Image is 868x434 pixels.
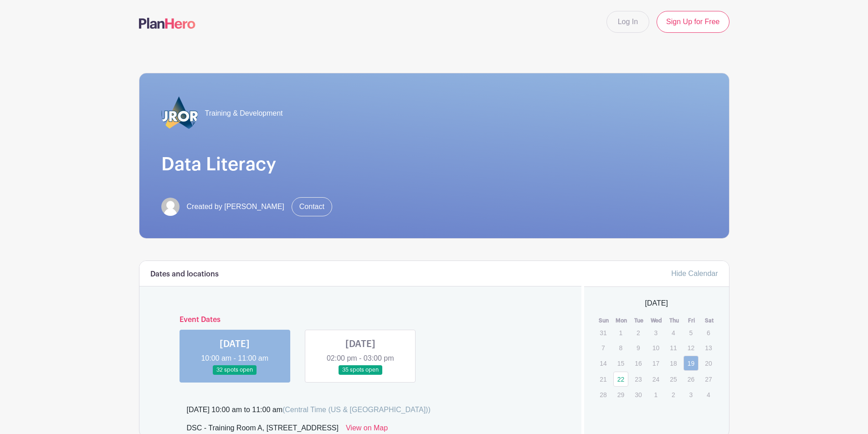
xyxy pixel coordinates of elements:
[596,388,611,402] p: 28
[292,197,332,216] a: Contact
[613,316,631,325] th: Mon
[683,372,699,386] p: 26
[630,316,648,325] th: Tue
[671,270,718,277] a: Hide Calendar
[187,201,284,212] span: Created by [PERSON_NAME]
[648,372,663,386] p: 24
[596,341,611,355] p: 7
[139,18,195,29] img: logo-507f7623f17ff9eddc593b1ce0a138ce2505c220e1c5a4e2b4648c50719b7d32.svg
[683,326,699,340] p: 5
[596,326,611,340] p: 31
[666,326,681,340] p: 4
[613,388,628,402] p: 29
[683,388,699,402] p: 3
[613,356,628,370] p: 15
[631,341,646,355] p: 9
[683,356,699,371] a: 19
[648,356,663,370] p: 17
[701,326,716,340] p: 6
[205,108,283,119] span: Training & Development
[172,316,549,324] h6: Event Dates
[701,372,716,386] p: 27
[631,372,646,386] p: 23
[666,341,681,355] p: 11
[683,341,699,355] p: 12
[666,372,681,386] p: 25
[150,270,219,279] h6: Dates and locations
[666,388,681,402] p: 2
[161,198,180,216] img: default-ce2991bfa6775e67f084385cd625a349d9dcbb7a52a09fb2fda1e96e2d18dcdb.png
[282,406,431,414] span: (Central Time (US & [GEOGRAPHIC_DATA]))
[645,298,668,309] span: [DATE]
[648,326,663,340] p: 3
[701,356,716,370] p: 20
[596,356,611,370] p: 14
[596,372,611,386] p: 21
[701,341,716,355] p: 13
[683,316,701,325] th: Fri
[161,95,198,132] img: 2023_COA_Horiz_Logo_PMS_BlueStroke%204.png
[606,11,649,33] a: Log In
[595,316,613,325] th: Sun
[613,326,628,340] p: 1
[648,388,663,402] p: 1
[701,388,716,402] p: 4
[700,316,718,325] th: Sat
[187,404,431,415] div: [DATE] 10:00 am to 11:00 am
[657,11,729,33] a: Sign Up for Free
[648,341,663,355] p: 10
[613,341,628,355] p: 8
[161,153,707,175] h1: Data Literacy
[631,356,646,370] p: 16
[648,316,666,325] th: Wed
[631,326,646,340] p: 2
[613,372,628,387] a: 22
[665,316,683,325] th: Thu
[631,388,646,402] p: 30
[666,356,681,370] p: 18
